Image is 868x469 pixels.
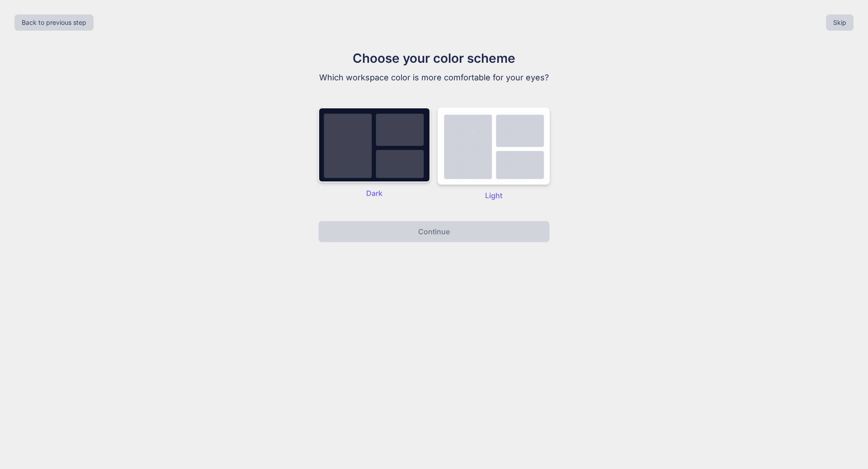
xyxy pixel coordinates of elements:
p: Dark [318,188,430,199]
p: Light [438,190,550,201]
p: Continue [418,226,450,237]
button: Back to previous step [14,14,94,31]
button: Continue [318,221,550,242]
img: dark [438,107,550,185]
img: dark [318,107,430,182]
p: Which workspace color is more comfortable for your eyes? [282,71,586,84]
h1: Choose your color scheme [282,49,586,68]
button: Skip [826,14,854,31]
